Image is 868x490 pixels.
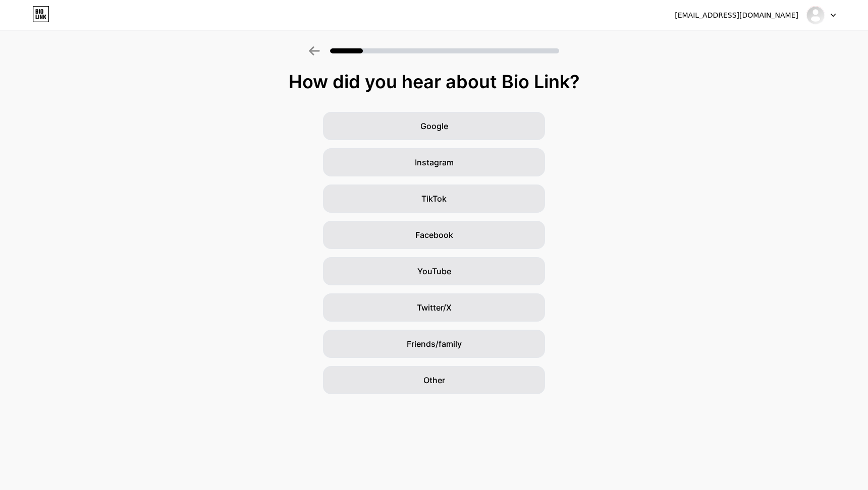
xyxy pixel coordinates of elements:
div: How did you hear about Bio Link? [5,72,863,92]
span: TikTok [421,193,447,205]
div: [EMAIL_ADDRESS][DOMAIN_NAME] [675,10,798,21]
img: Như [806,6,825,25]
span: Google [420,120,448,132]
span: YouTube [417,265,451,277]
span: Other [423,374,445,386]
span: Facebook [415,229,453,241]
span: Friends/family [407,338,462,350]
span: Twitter/X [417,301,452,314]
span: Instagram [415,156,454,168]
